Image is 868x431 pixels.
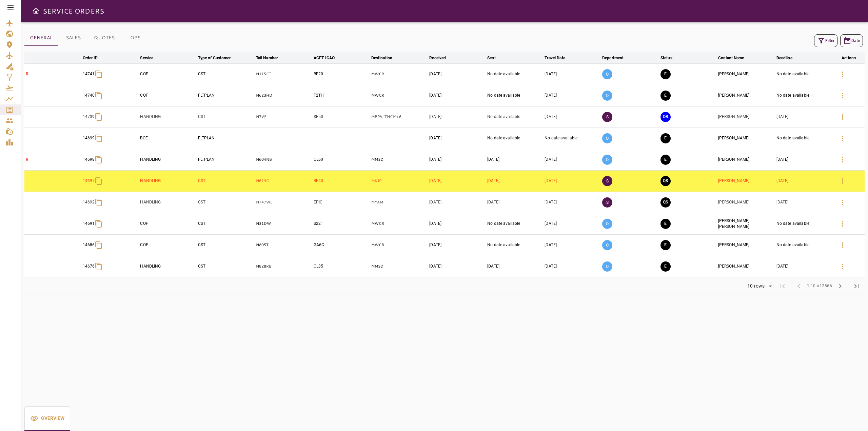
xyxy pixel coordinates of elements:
button: EXECUTION [660,219,671,229]
p: O [602,155,612,165]
button: QUOTE SENT [660,197,671,208]
td: CST [197,256,255,277]
td: [DATE] [486,170,543,192]
span: Status [660,54,681,62]
td: [DATE] [543,106,601,128]
button: SALES [58,30,88,46]
td: HANDLING [139,256,196,277]
span: Last Page [848,278,865,294]
span: Contact Name [718,54,753,62]
div: Tail Number [256,54,278,62]
td: No date available [775,63,833,85]
p: O [602,240,612,250]
td: FLTPLAN [197,85,255,106]
td: [PERSON_NAME] [PERSON_NAME] [717,213,775,234]
div: Service [140,54,153,62]
p: 14697 [83,178,95,184]
button: QUOTE SENT [660,176,671,186]
td: GA6C [312,234,370,256]
td: No date available [486,63,543,85]
td: FLTPLAN [197,128,255,149]
td: [DATE] [428,213,486,234]
span: 1-10 of 2866 [807,283,832,290]
p: N7VE [256,114,311,120]
span: Deadline [776,54,801,62]
button: Details [834,109,851,125]
p: S [602,112,612,122]
td: [DATE] [543,256,601,277]
div: ACFT ICAO [314,54,335,62]
td: COF [139,234,196,256]
button: EXECUTION [660,133,671,143]
td: BE20 [312,63,370,85]
h6: SERVICE ORDERS [43,5,104,16]
td: HANDLING [139,192,196,213]
p: O [602,133,612,143]
td: [DATE] [428,85,486,106]
button: Details [834,237,851,253]
td: BE40 [312,170,370,192]
p: 14740 [83,93,95,98]
td: [DATE] [543,63,601,85]
td: [PERSON_NAME] [717,234,775,256]
button: Details [834,194,851,211]
td: CST [197,234,255,256]
button: EXECUTION [660,240,671,250]
td: CL60 [312,149,370,170]
span: Travel Date [545,54,574,62]
p: N115CT [256,71,311,77]
div: Received [429,54,446,62]
button: Overview [24,406,70,431]
td: [PERSON_NAME] [717,106,775,128]
td: CST [197,192,255,213]
p: MMSD [371,157,427,162]
button: Filter [814,34,837,47]
p: 14699 [83,135,95,141]
td: CST [197,170,255,192]
button: Date [840,34,863,47]
p: 14739 [83,114,95,120]
td: [DATE] [543,213,601,234]
span: Order ID [83,54,107,62]
span: Tail Number [256,54,287,62]
td: [PERSON_NAME] [717,63,775,85]
p: MYAM [371,199,427,205]
td: No date available [543,128,601,149]
td: COF [139,213,196,234]
td: [DATE] [428,234,486,256]
td: [PERSON_NAME] [717,256,775,277]
button: GENERAL [24,30,58,46]
span: last_page [852,282,861,290]
p: O [602,69,612,79]
p: MWCR [371,71,427,77]
td: [DATE] [486,192,543,213]
td: HANDLING [139,149,196,170]
p: N31DW [256,221,311,227]
td: [DATE] [775,170,833,192]
p: 14692 [83,199,95,205]
div: Department [602,54,624,62]
p: MWCR [371,93,427,98]
td: SF50 [312,106,370,128]
td: [PERSON_NAME] [717,85,775,106]
td: CST [197,63,255,85]
p: N623HD [256,93,311,98]
td: EPIC [312,192,370,213]
td: No date available [486,106,543,128]
button: EXECUTION [660,155,671,165]
div: Travel Date [545,54,565,62]
td: HANDLING [139,170,196,192]
td: [DATE] [428,170,486,192]
td: [DATE] [428,63,486,85]
td: [DATE] [486,149,543,170]
td: No date available [775,85,833,106]
div: Deadline [776,54,792,62]
p: S [602,197,612,208]
p: MBPV, TNCM, TAPA, TBPB, TLPL, TKPK, MDPP, MWCR [371,114,427,120]
p: O [602,219,612,229]
td: CST [197,106,255,128]
p: N805T [256,242,311,248]
p: O [602,91,612,101]
button: Details [834,216,851,232]
td: [DATE] [428,106,486,128]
